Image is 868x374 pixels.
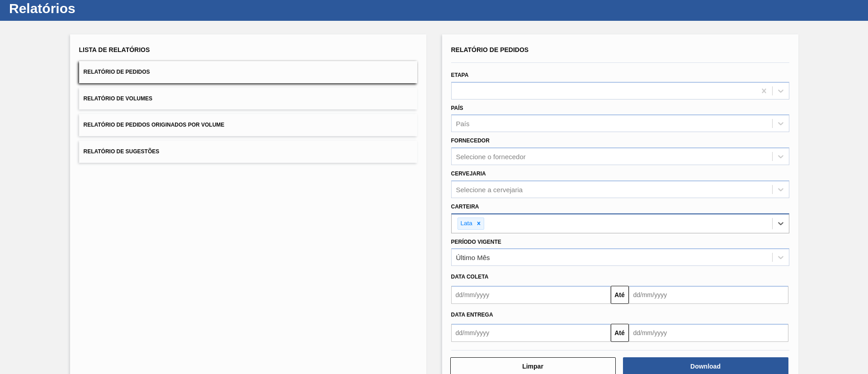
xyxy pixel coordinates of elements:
[84,148,160,155] span: Relatório de Sugestões
[79,61,417,83] button: Relatório de Pedidos
[451,46,529,53] span: Relatório de Pedidos
[456,120,470,128] div: País
[84,69,150,75] span: Relatório de Pedidos
[79,114,417,136] button: Relatório de Pedidos Originados por Volume
[79,88,417,110] button: Relatório de Volumes
[84,122,225,128] span: Relatório de Pedidos Originados por Volume
[629,286,788,304] input: dd/mm/yyyy
[456,254,490,261] div: Último Mês
[84,95,152,102] span: Relatório de Volumes
[451,72,469,78] label: Etapa
[451,137,490,144] label: Fornecedor
[451,204,479,210] label: Carteira
[611,324,629,342] button: Até
[458,218,474,229] div: Lata
[629,324,788,342] input: dd/mm/yyyy
[451,324,611,342] input: dd/mm/yyyy
[456,153,526,161] div: Selecione o fornecedor
[451,239,501,245] label: Período Vigente
[451,170,486,177] label: Cervejaria
[79,46,150,53] span: Lista de Relatórios
[9,3,170,14] h1: Relatórios
[611,286,629,304] button: Até
[451,286,611,304] input: dd/mm/yyyy
[451,312,493,318] span: Data entrega
[451,274,489,280] span: Data coleta
[451,105,463,111] label: País
[79,141,417,163] button: Relatório de Sugestões
[456,185,523,193] div: Selecione a cervejaria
